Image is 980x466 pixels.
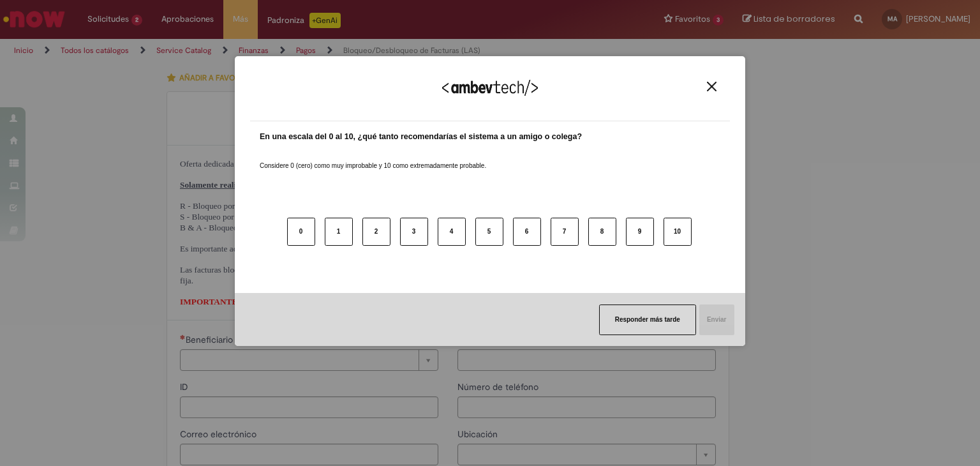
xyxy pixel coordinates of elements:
[626,218,654,246] button: 9
[475,218,503,246] button: 5
[362,218,390,246] button: 2
[260,131,582,143] label: En una escala del 0 al 10, ¿qué tanto recomendarías el sistema a un amigo o colega?
[664,218,692,246] button: 10
[551,218,579,246] button: 7
[287,218,315,246] button: 0
[325,218,353,246] button: 1
[703,81,720,92] button: Close
[599,304,696,335] button: Responder más tarde
[513,218,541,246] button: 6
[588,218,616,246] button: 8
[438,218,466,246] button: 4
[260,146,486,170] label: Considere 0 (cero) como muy improbable y 10 como extremadamente probable.
[442,80,538,96] img: Logo Ambevtech
[400,218,428,246] button: 3
[707,82,716,91] img: Close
